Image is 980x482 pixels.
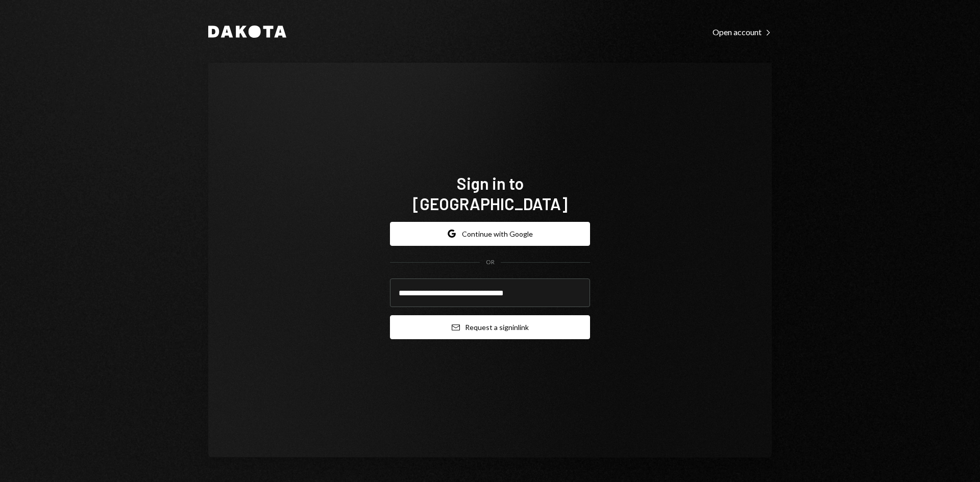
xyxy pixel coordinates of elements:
[390,173,590,214] h1: Sign in to [GEOGRAPHIC_DATA]
[713,27,772,37] div: Open account
[713,26,772,37] a: Open account
[390,315,590,339] button: Request a signinlink
[390,222,590,246] button: Continue with Google
[486,258,495,267] div: OR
